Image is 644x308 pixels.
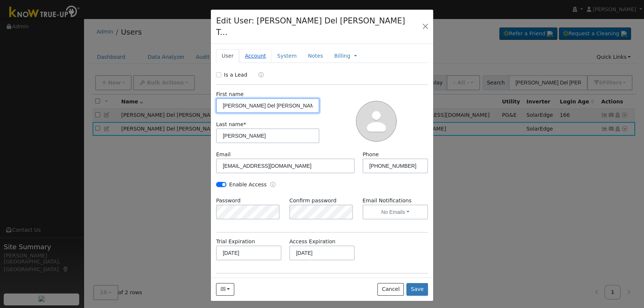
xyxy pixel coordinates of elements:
label: Enable Access [229,181,267,189]
a: Billing [334,52,350,60]
label: First name [216,90,244,98]
label: Is a Lead [224,71,247,79]
label: Email [216,151,231,158]
a: Enable Access [270,181,276,189]
a: Lead [253,71,264,80]
span: Required [244,121,246,127]
label: Email Notifications [363,197,428,205]
label: Password [216,197,241,205]
a: User [216,49,239,63]
button: Save [406,283,428,296]
label: Phone [363,151,379,158]
label: Trial Expiration [216,238,255,246]
h4: Edit User: [PERSON_NAME] Del [PERSON_NAME] T... [216,15,413,38]
button: Cancel [377,283,404,296]
a: Account [239,49,271,63]
label: Last name [216,121,246,128]
label: Access Expiration [289,238,335,246]
input: Is a Lead [216,72,221,77]
a: System [271,49,302,63]
button: No Emails [363,205,428,219]
button: macariabadillo78@gmail.com [216,283,234,296]
a: Notes [302,49,329,63]
label: Confirm password [289,197,337,205]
